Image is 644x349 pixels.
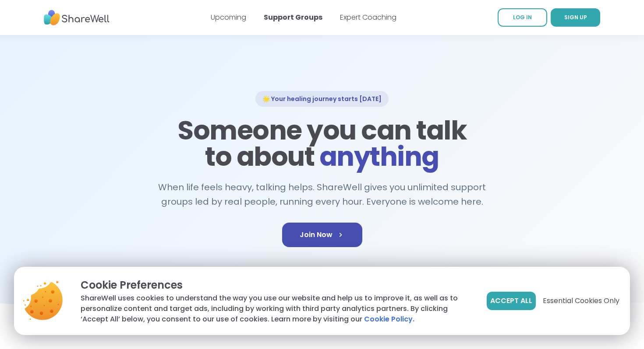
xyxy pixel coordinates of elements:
[81,277,473,293] p: Cookie Preferences
[487,292,536,310] button: Accept All
[551,8,600,27] a: SIGN UP
[211,12,246,22] a: Upcoming
[175,117,469,170] h1: Someone you can talk to about
[490,296,532,306] span: Accept All
[154,180,490,209] h2: When life feels heavy, talking helps. ShareWell gives you unlimited support groups led by real pe...
[300,230,345,240] span: Join Now
[513,14,532,21] span: LOG IN
[564,14,587,21] span: SIGN UP
[498,8,547,27] a: LOG IN
[543,296,619,306] span: Essential Cookies Only
[340,12,396,22] a: Expert Coaching
[255,91,389,107] div: 🌟 Your healing journey starts [DATE]
[282,223,362,247] a: Join Now
[44,6,110,30] img: ShareWell Nav Logo
[81,293,473,325] p: ShareWell uses cookies to understand the way you use our website and help us to improve it, as we...
[264,12,322,22] a: Support Groups
[364,314,414,325] a: Cookie Policy.
[319,138,439,175] span: anything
